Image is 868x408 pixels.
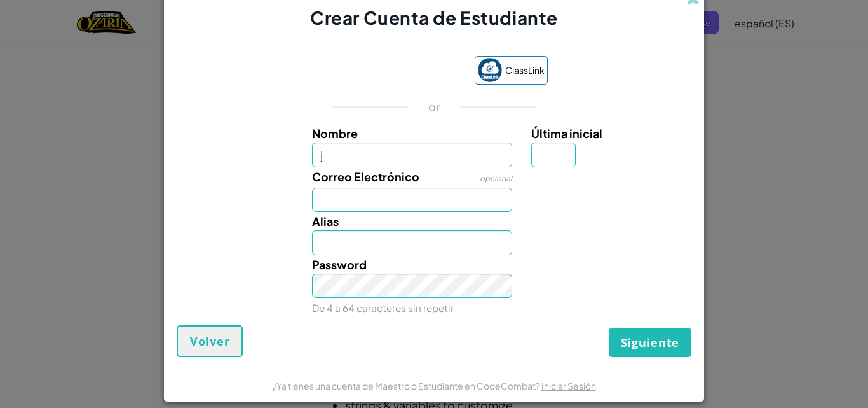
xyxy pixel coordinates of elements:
[310,6,558,29] span: Crear Cuenta de Estudiante
[177,325,243,357] button: Volver
[428,99,440,115] p: or
[480,174,512,183] span: opcional
[478,58,502,82] img: classlink-logo-small.png
[505,61,545,80] span: ClassLink
[531,126,602,141] span: Última inicial
[312,302,454,314] small: De 4 a 64 caracteres sin repetir
[312,169,419,184] span: Correo Electrónico
[314,57,468,85] iframe: Botón Iniciar sesión con Google
[273,380,541,391] span: ¿Ya tienes una cuenta de Maestro o Estudiante en CodeCombat?
[312,257,367,272] span: Password
[541,380,596,391] a: Iniciar Sesión
[312,126,358,141] span: Nombre
[190,334,229,349] span: Volver
[609,328,691,357] button: Siguiente
[621,335,679,350] span: Siguiente
[312,214,339,229] span: Alias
